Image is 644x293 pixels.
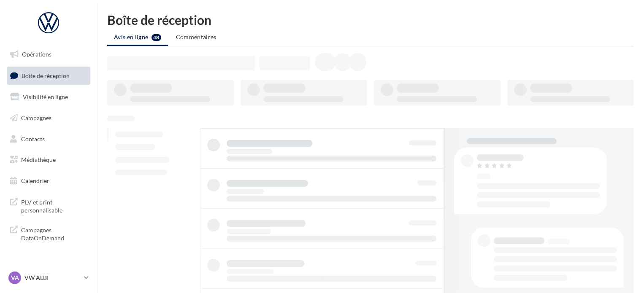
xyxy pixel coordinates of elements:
span: Boîte de réception [22,72,70,79]
span: Campagnes [21,114,51,121]
span: VA [11,274,19,282]
a: Campagnes [5,109,92,127]
span: Campagnes DataOnDemand [21,224,87,242]
p: VW ALBI [24,274,81,282]
a: VA VW ALBI [7,270,90,286]
a: Médiathèque [5,151,92,169]
a: Opérations [5,46,92,63]
div: Boîte de réception [107,13,634,26]
span: Visibilité en ligne [23,93,68,100]
a: Calendrier [5,172,92,190]
span: Opérations [22,51,51,58]
span: Commentaires [176,33,216,40]
span: Contacts [21,135,45,142]
a: Visibilité en ligne [5,88,92,106]
a: Campagnes DataOnDemand [5,221,92,246]
a: Contacts [5,130,92,148]
a: PLV et print personnalisable [5,193,92,218]
a: Boîte de réception [5,67,92,85]
span: Calendrier [21,177,49,184]
span: PLV et print personnalisable [21,196,87,215]
span: Médiathèque [21,156,56,163]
